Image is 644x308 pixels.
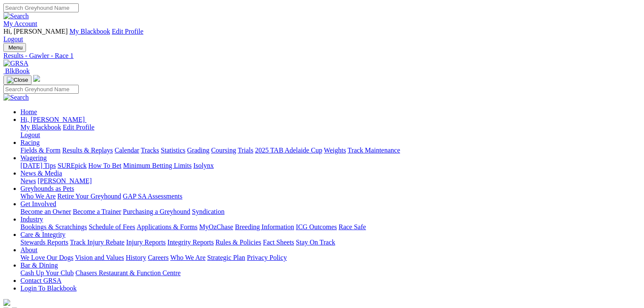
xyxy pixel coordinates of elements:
[57,193,121,200] a: Retire Your Greyhound
[3,20,37,27] a: My Account
[20,124,641,139] div: Hi, [PERSON_NAME]
[20,116,85,123] span: Hi, [PERSON_NAME]
[75,254,124,261] a: Vision and Values
[20,131,40,138] a: Logout
[20,246,37,253] a: About
[207,254,245,261] a: Strategic Plan
[20,285,77,292] a: Login To Blackbook
[148,254,169,261] a: Careers
[324,147,346,154] a: Weights
[338,223,366,230] a: Race Safe
[247,254,287,261] a: Privacy Policy
[20,254,73,261] a: We Love Our Dogs
[7,77,28,83] img: Close
[20,277,61,284] a: Contact GRSA
[57,162,86,169] a: SUREpick
[20,193,641,200] div: Greyhounds as Pets
[62,147,113,154] a: Results & Replays
[20,231,66,238] a: Care & Integrity
[75,269,180,276] a: Chasers Restaurant & Function Centre
[123,208,190,215] a: Purchasing a Greyhound
[123,193,183,200] a: GAP SA Assessments
[37,177,92,184] a: [PERSON_NAME]
[3,52,641,60] a: Results - Gawler - Race 1
[20,269,641,277] div: Bar & Dining
[63,124,94,131] a: Edit Profile
[33,75,40,82] img: logo-grsa-white.png
[348,147,400,154] a: Track Maintenance
[9,44,23,51] span: Menu
[20,162,56,169] a: [DATE] Tips
[112,28,143,35] a: Edit Profile
[170,254,206,261] a: Who We Are
[20,216,43,223] a: Industry
[192,208,224,215] a: Syndication
[3,3,79,12] input: Search
[3,28,68,35] span: Hi, [PERSON_NAME]
[167,239,214,246] a: Integrity Reports
[3,60,29,67] img: GRSA
[3,12,29,20] img: Search
[263,239,294,246] a: Fact Sheets
[69,28,110,35] a: My Blackbook
[20,147,641,154] div: Racing
[73,208,121,215] a: Become a Trainer
[161,147,186,154] a: Statistics
[126,254,146,261] a: History
[20,177,36,184] a: News
[137,223,197,230] a: Applications & Forms
[187,147,209,154] a: Grading
[20,239,68,246] a: Stewards Reports
[123,162,192,169] a: Minimum Betting Limits
[5,67,30,75] span: BlkBook
[20,269,74,276] a: Cash Up Your Club
[20,170,62,177] a: News & Media
[89,223,135,230] a: Schedule of Fees
[193,162,214,169] a: Isolynx
[20,116,86,123] a: Hi, [PERSON_NAME]
[141,147,159,154] a: Tracks
[20,208,71,215] a: Become an Owner
[3,28,641,43] div: My Account
[3,94,29,101] img: Search
[20,208,641,216] div: Get Involved
[235,223,294,230] a: Breeding Information
[3,67,30,75] a: BlkBook
[126,239,166,246] a: Injury Reports
[20,177,641,185] div: News & Media
[20,185,74,192] a: Greyhounds as Pets
[3,75,31,85] button: Toggle navigation
[20,154,47,161] a: Wagering
[20,200,56,207] a: Get Involved
[20,239,641,246] div: Care & Integrity
[3,299,10,306] img: logo-grsa-white.png
[215,239,261,246] a: Rules & Policies
[3,35,23,43] a: Logout
[20,223,87,230] a: Bookings & Scratchings
[20,254,641,262] div: About
[211,147,236,154] a: Coursing
[255,147,322,154] a: 2025 TAB Adelaide Cup
[20,193,56,200] a: Who We Are
[20,108,37,115] a: Home
[296,223,337,230] a: ICG Outcomes
[20,139,40,146] a: Racing
[199,223,233,230] a: MyOzChase
[20,223,641,231] div: Industry
[3,85,79,94] input: Search
[20,147,60,154] a: Fields & Form
[70,239,124,246] a: Track Injury Rebate
[3,43,26,52] button: Toggle navigation
[20,162,641,170] div: Wagering
[238,147,253,154] a: Trials
[296,239,335,246] a: Stay On Track
[20,124,61,131] a: My Blackbook
[20,262,58,269] a: Bar & Dining
[89,162,122,169] a: How To Bet
[114,147,139,154] a: Calendar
